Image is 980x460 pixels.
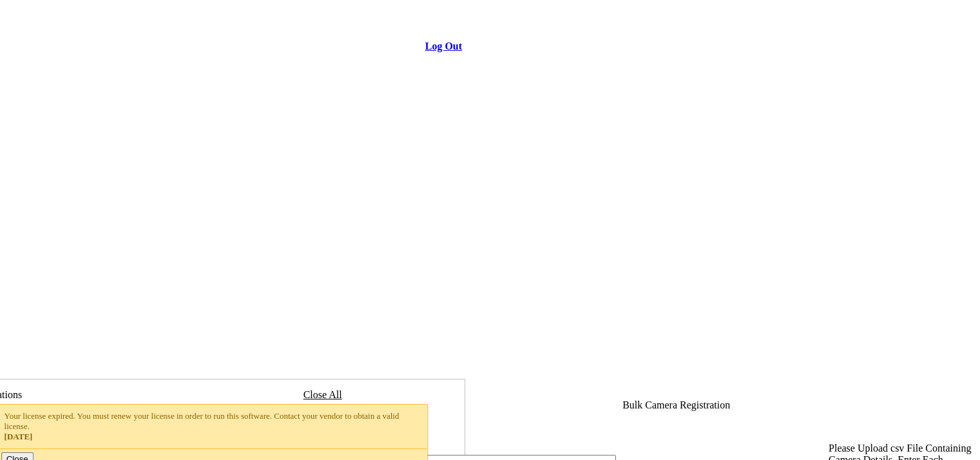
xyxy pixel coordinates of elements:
span: [DATE] [5,432,33,441]
div: Your license expired. You must renew your license in order to run this software. Contact your ven... [5,411,421,442]
a: Close All [303,389,342,400]
span: Bulk Camera Registration [622,399,730,410]
a: Log Out [425,41,462,52]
